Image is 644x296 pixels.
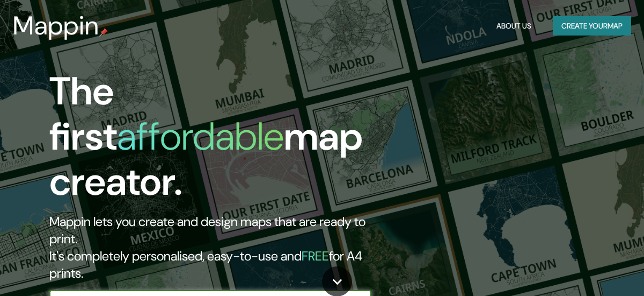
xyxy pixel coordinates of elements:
button: Create yourmap [553,16,631,36]
h1: The first map creator. [49,69,371,213]
button: About Us [492,16,536,36]
h3: Mappin [13,11,99,41]
h1: affordable [117,111,284,161]
h5: FREE [302,248,329,264]
h2: Mappin lets you create and design maps that are ready to print. It's completely personalised, eas... [49,213,371,282]
img: mappin-pin [99,28,108,37]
